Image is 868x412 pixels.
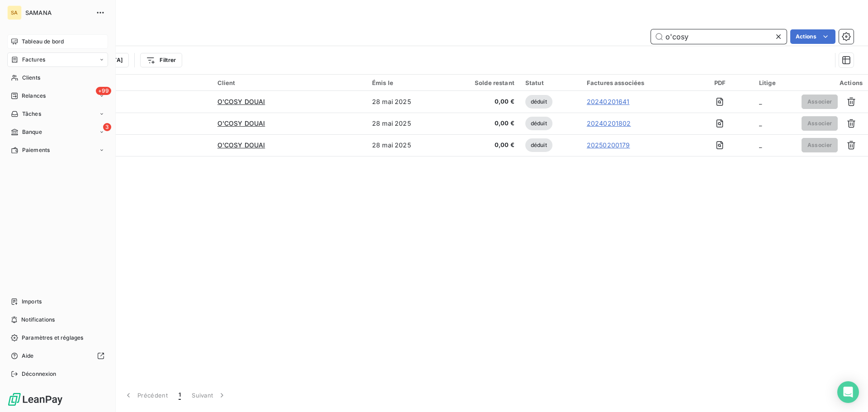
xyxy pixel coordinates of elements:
[186,386,232,405] button: Suivant
[173,386,186,405] button: 1
[217,119,265,127] span: O'COSY DOUAI
[525,95,552,109] span: déduit
[802,138,838,152] button: Associer
[22,298,42,306] span: Imports
[367,134,443,156] td: 28 mai 2025
[448,141,514,150] span: 0,00 €
[96,87,111,95] span: +99
[448,97,514,106] span: 0,00 €
[22,334,83,342] span: Paramètres et réglages
[759,141,762,149] span: _
[22,128,42,136] span: Banque
[692,79,748,86] div: PDF
[140,53,182,67] button: Filtrer
[801,79,863,86] div: Actions
[587,97,630,106] a: 20240201641
[217,141,265,149] span: O'COSY DOUAI
[22,352,34,360] span: Aide
[7,349,108,363] a: Aide
[587,119,631,128] a: 20240201802
[790,29,835,44] button: Actions
[367,91,443,113] td: 28 mai 2025
[837,381,859,403] div: Open Intercom Messenger
[7,5,22,20] div: SA
[7,392,63,407] img: Logo LeanPay
[759,79,790,86] div: Litige
[587,79,681,86] div: Factures associées
[587,141,630,150] a: 20250200179
[22,146,50,154] span: Paiements
[759,119,762,127] span: _
[22,110,41,118] span: Tâches
[802,116,838,131] button: Associer
[372,79,437,86] div: Émis le
[525,117,552,130] span: déduit
[179,391,181,400] span: 1
[448,119,514,128] span: 0,00 €
[22,56,45,64] span: Factures
[448,79,514,86] div: Solde restant
[367,113,443,134] td: 28 mai 2025
[217,79,362,86] div: Client
[22,38,64,46] span: Tableau de bord
[22,370,57,378] span: Déconnexion
[525,138,552,152] span: déduit
[802,95,838,109] button: Associer
[118,386,173,405] button: Précédent
[759,98,762,105] span: _
[25,9,90,16] span: SAMANA
[103,123,111,131] span: 3
[21,316,55,324] span: Notifications
[22,92,46,100] span: Relances
[651,29,787,44] input: Rechercher
[217,98,265,105] span: O'COSY DOUAI
[525,79,576,86] div: Statut
[22,74,40,82] span: Clients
